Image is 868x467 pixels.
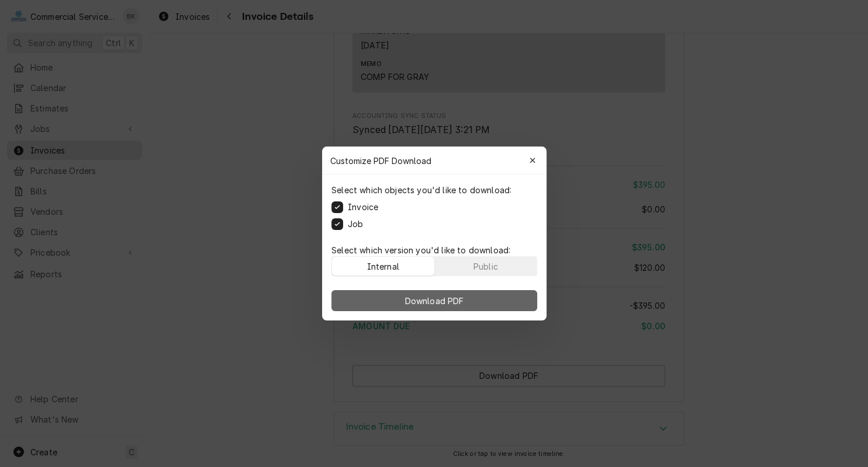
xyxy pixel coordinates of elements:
[366,260,399,273] div: Internal
[331,290,537,311] button: Download PDF
[322,147,547,175] div: Customize PDF Download
[348,218,363,230] label: Job
[348,201,378,213] label: Invoice
[402,295,466,307] span: Download PDF
[473,260,497,273] div: Public
[331,244,537,256] p: Select which version you'd like to download:
[331,184,511,196] p: Select which objects you'd like to download:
